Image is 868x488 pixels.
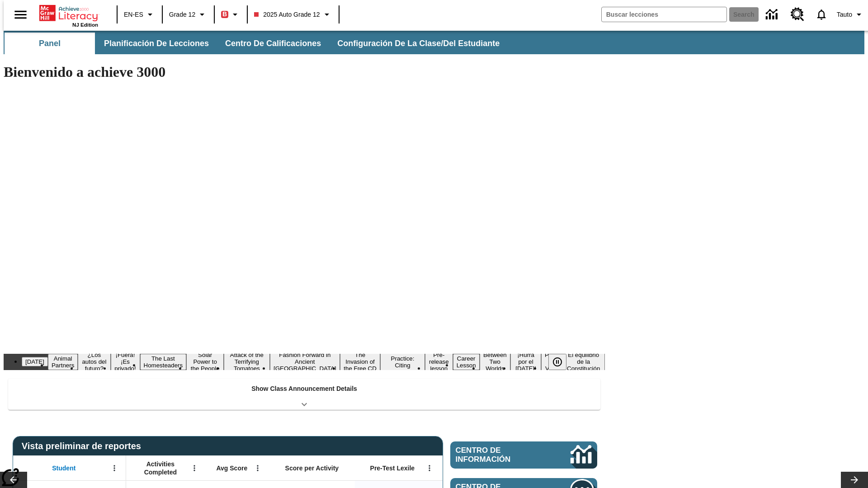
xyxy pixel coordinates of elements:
span: Score per Activity [285,464,339,472]
button: Slide 14 ¡Hurra por el Día de la Constitución! [510,350,541,373]
span: Centro de calificaciones [225,38,321,49]
a: Centro de recursos, Se abrirá en una pestaña nueva. [785,2,810,27]
a: Notificaciones [810,3,833,26]
button: Slide 8 Fashion Forward in Ancient Rome [270,350,340,373]
button: Class: 2025 Auto Grade 12, Selecciona una clase [250,6,335,23]
span: Pre-Test Lexile [370,464,415,472]
button: Configuración de la clase/del estudiante [330,33,507,54]
span: Planificación de lecciones [104,38,209,49]
span: Tauto [837,10,852,19]
button: Planificación de lecciones [97,33,216,54]
a: Centro de información [760,2,785,27]
button: Slide 16 El equilibrio de la Constitución [562,350,605,373]
button: Slide 9 The Invasion of the Free CD [340,350,380,373]
span: 2025 Auto Grade 12 [254,10,320,19]
button: Abrir menú [188,461,201,475]
button: Abrir menú [108,461,121,475]
div: Pausar [548,354,576,370]
button: Slide 6 Solar Power to the People [186,350,224,373]
button: Slide 12 Career Lesson [453,354,480,370]
input: search field [602,7,726,22]
button: Slide 2 Animal Partners [48,354,78,370]
span: Student [52,464,75,472]
button: Slide 5 The Last Homesteaders [140,354,187,370]
div: Show Class Announcement Details [8,379,600,410]
span: Activities Completed [131,460,190,476]
button: Boost El color de la clase es rojo. Cambiar el color de la clase. [217,6,244,23]
a: Portada [39,4,98,22]
button: Grado: Grade 12, Elige un grado [165,6,211,23]
button: Slide 4 ¡Fuera! ¡Es privado! [111,350,140,373]
div: Subbarra de navegación [4,31,864,54]
div: Subbarra de navegación [4,33,508,54]
button: Pausar [548,354,566,370]
button: Language: EN-ES, Selecciona un idioma [120,6,159,23]
button: Slide 11 Pre-release lesson [425,350,453,373]
div: Portada [39,3,98,28]
button: Panel [5,33,95,54]
a: Centro de información [450,441,597,469]
button: Abrir menú [251,461,264,475]
span: EN-ES [124,10,143,19]
p: Show Class Announcement Details [251,384,357,394]
button: Carrusel de lecciones, seguir [841,472,868,488]
span: Panel [39,38,61,49]
button: Centro de calificaciones [218,33,328,54]
span: Vista preliminar de reportes [22,441,146,451]
span: Avg Score [216,464,247,472]
button: Perfil/Configuración [833,6,868,23]
button: Slide 1 Día del Trabajo [22,357,48,366]
button: Slide 3 ¿Los autos del futuro? [78,350,110,373]
button: Slide 15 Point of View [541,350,562,373]
button: Slide 7 Attack of the Terrifying Tomatoes [224,350,269,373]
span: NJ Edition [72,22,98,28]
h1: Bienvenido a achieve 3000 [4,64,605,80]
button: Abrir menú [423,461,436,475]
span: Configuración de la clase/del estudiante [337,38,500,49]
span: Grade 12 [169,10,195,19]
button: Slide 10 Mixed Practice: Citing Evidence [380,347,425,377]
button: Abrir el menú lateral [7,1,34,28]
span: B [222,9,227,20]
span: Centro de información [456,446,540,464]
button: Slide 13 Between Two Worlds [480,350,510,373]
